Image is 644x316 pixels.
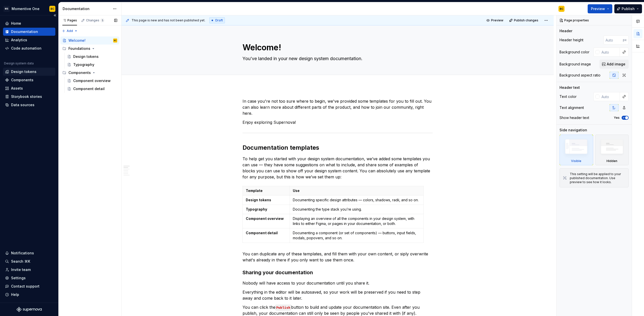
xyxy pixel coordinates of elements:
div: Header height [559,37,583,43]
h3: Sharing your documentation [243,269,433,276]
div: Notifications [11,251,34,256]
p: Everything in the editor will be autosaved, so your work will be preserved if you need to step aw... [243,289,433,301]
p: Template [246,188,287,193]
p: To help get you started with your design system documentation, we’ve added some templates you can... [243,156,433,180]
button: Preview [485,17,506,24]
div: BC [560,7,563,11]
svg: Supernova Logo [17,307,42,312]
a: Invite team [3,266,55,274]
button: Preview [588,4,612,13]
span: Publish changes [514,18,538,22]
a: Settings [3,274,55,282]
div: Background aspect ratio [559,73,600,78]
a: Component detail [65,85,119,93]
div: Header text [559,85,580,90]
span: 5 [100,18,104,22]
div: Contact support [11,284,39,289]
a: Assets [3,84,55,92]
textarea: Welcome! [242,42,432,54]
div: Assets [11,86,23,91]
div: Design system data [4,61,34,65]
strong: Design tokens [246,198,271,202]
button: Add [60,27,79,34]
button: Collapse sidebar [51,12,58,19]
a: Documentation [3,28,55,36]
p: In case you're not too sure where to begin, we've provided some templates for you to fill out. Yo... [243,98,433,116]
div: Show header text [559,115,589,120]
button: Publish [614,4,642,13]
div: Header [559,28,572,33]
div: Side navigation [559,128,587,133]
button: Add image [599,60,629,69]
code: Publish [275,305,291,310]
div: Help [11,292,19,297]
strong: Typography [246,207,267,211]
div: This setting will be applied to your published documentation. Use preview to see how it looks. [570,172,625,184]
button: Help [3,291,55,299]
div: Visible [559,135,593,165]
div: Component detail [73,86,105,91]
span: Add image [607,62,625,67]
div: Design tokens [73,54,99,59]
div: Text color [559,94,577,99]
div: Storybook stories [11,94,42,99]
div: Hidden [595,135,629,165]
div: Changes [86,18,104,22]
div: Foundations [60,45,119,53]
div: MS [4,6,10,12]
div: BC [51,7,54,11]
input: Auto [603,35,623,45]
div: Pages [62,18,77,22]
div: Components [60,69,119,77]
div: Design tokens [11,69,36,74]
a: Design tokens [3,68,55,76]
button: Search ⌘K [3,257,55,265]
input: Auto [599,92,620,101]
input: Auto [599,48,620,57]
a: Typography [65,61,119,69]
button: Contact support [3,282,55,290]
a: Home [3,19,55,27]
a: Component overview [65,77,119,85]
p: Documenting a component (or set of components) — buttons, input fields, modals, popovers, and so on. [293,230,420,241]
p: Nobody will have access to your documentation until you share it. [243,280,433,286]
span: This page is new and has not been published yet. [132,18,205,22]
div: Invite team [11,267,31,272]
div: Component overview [73,78,111,83]
p: Documenting specific design attributes — colors, shadows, radii, and so on. [293,197,420,203]
span: Draft [215,18,223,22]
div: Typography [73,62,94,67]
div: Visible [571,159,581,163]
a: Welcome!BC [60,36,119,45]
span: Preview [491,18,503,22]
div: Page tree [60,36,119,93]
p: Enjoy exploring Supernova! [243,119,433,125]
a: Storybook stories [3,93,55,101]
div: Analytics [11,37,27,43]
div: Background color [559,50,589,55]
button: Publish changes [508,17,541,24]
a: Components [3,76,55,84]
div: Text alignment [559,105,584,110]
div: Hidden [607,159,617,163]
div: Code automation [11,46,42,51]
div: Components [68,70,91,75]
textarea: You’ve landed in your new design system documentation. [242,55,432,63]
label: Yes [614,116,620,120]
strong: Component detail [246,231,278,235]
a: Analytics [3,36,55,44]
p: You can duplicate any of these templates, and fill them with your own content, or siply overwrite... [243,251,433,263]
a: Code automation [3,44,55,52]
p: Use [293,188,420,193]
div: Home [11,21,21,26]
div: Settings [11,275,26,281]
span: Preview [591,6,605,11]
div: Background image [559,62,591,67]
h2: Documentation templates [243,144,433,152]
strong: Component overview [246,216,284,221]
div: BC [114,38,116,43]
a: Design tokens [65,53,119,61]
div: Documentation [63,6,110,11]
div: Welcome! [68,38,86,43]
